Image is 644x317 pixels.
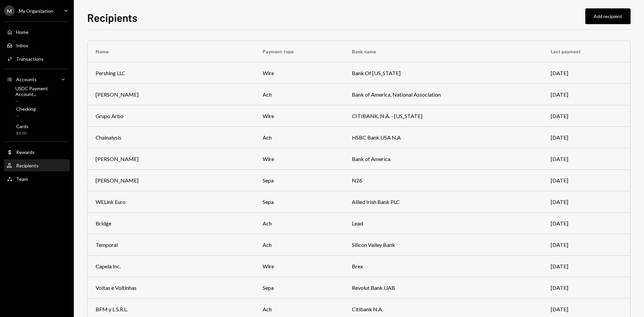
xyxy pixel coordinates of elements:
td: [DATE] [543,105,630,127]
div: Recipients [16,163,39,168]
a: Checking— [4,104,70,120]
div: Cards [16,123,29,129]
a: Recipients [4,159,70,171]
td: Bank of America [344,148,543,170]
td: Lead [344,213,543,234]
div: [PERSON_NAME] [96,176,139,184]
div: Chainalysis [96,134,121,142]
div: $0.00 [16,130,29,136]
div: wire [263,69,335,77]
div: Team [16,176,28,182]
td: [DATE] [543,256,630,277]
button: Add recipient [585,8,631,24]
div: — [15,98,67,104]
td: Revolut Bank UAB [344,277,543,299]
div: [PERSON_NAME] [96,91,139,99]
div: BFM y L S.R.L. [96,305,128,313]
td: [DATE] [543,191,630,213]
div: Rewards [16,149,35,155]
div: sepa [263,198,335,206]
div: sepa [263,284,335,292]
a: Cards$0.00 [4,121,70,138]
div: Grupo Arbo [96,112,123,120]
a: Home [4,26,70,38]
td: N26 [344,170,543,191]
div: Capela Inc. [96,262,121,270]
div: Checking [16,106,36,112]
div: ach [263,305,335,313]
div: — [16,113,36,119]
th: Name [88,41,255,62]
div: Temporal [96,241,118,249]
th: Bank name [344,41,543,62]
div: M [4,5,15,16]
div: Pershing LLC [96,69,125,77]
a: Team [4,173,70,185]
div: Voltas e Voltinhas [96,284,137,292]
div: [PERSON_NAME] [96,155,139,163]
td: CITIBANK, N.A. - [US_STATE] [344,105,543,127]
div: wire [263,262,335,270]
div: Home [16,29,29,35]
td: [DATE] [543,127,630,148]
a: Accounts [4,73,70,85]
td: [DATE] [543,277,630,299]
div: ach [263,91,335,99]
a: Rewards [4,146,70,158]
div: Transactions [16,56,44,62]
a: Transactions [4,53,70,65]
div: My Organization [19,8,53,14]
div: ach [263,241,335,249]
td: Silicon Valley Bank [344,234,543,256]
td: [DATE] [543,62,630,84]
div: Inbox [16,43,28,48]
div: Bridge [96,219,111,227]
div: wire [263,155,335,163]
td: [DATE] [543,84,630,105]
div: Accounts [16,76,37,82]
td: Allied Irish Bank PLC [344,191,543,213]
td: [DATE] [543,213,630,234]
a: USDC Payment Account...— [4,87,70,103]
th: Last payment [543,41,630,62]
th: Payment type [255,41,343,62]
td: Brex [344,256,543,277]
div: ach [263,219,335,227]
div: sepa [263,176,335,184]
td: Bank Of [US_STATE] [344,62,543,84]
div: ach [263,134,335,142]
td: [DATE] [543,148,630,170]
td: [DATE] [543,234,630,256]
td: HSBC Bank USA N.A [344,127,543,148]
div: WELink Euro [96,198,125,206]
td: [DATE] [543,170,630,191]
div: USDC Payment Account... [15,86,67,97]
a: Inbox [4,39,70,51]
td: Bank of America, National Association [344,84,543,105]
div: wire [263,112,335,120]
h1: Recipients [87,11,138,24]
